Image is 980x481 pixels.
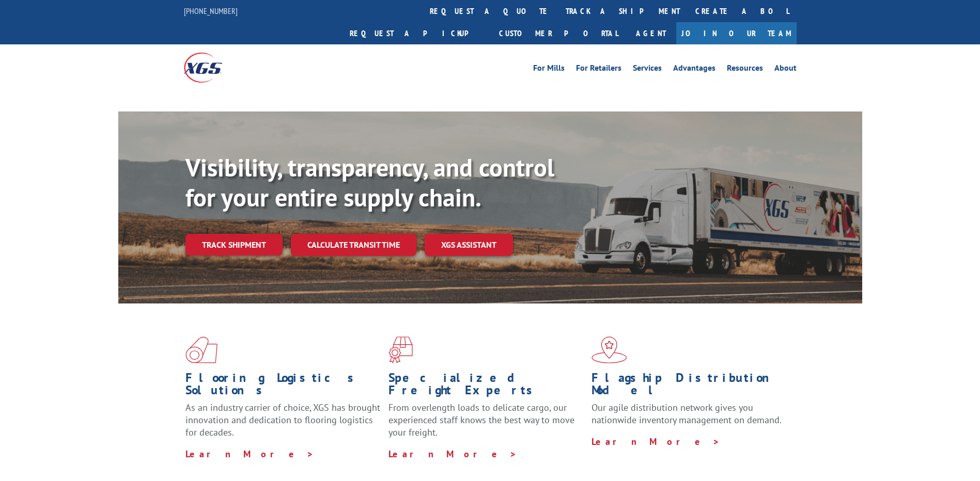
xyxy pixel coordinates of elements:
[185,448,314,460] a: Learn More >
[592,436,720,447] a: Learn More >
[185,372,381,402] h1: Flooring Logistics Solutions
[388,372,584,402] h1: Specialized Freight Experts
[185,402,380,438] span: As an industry carrier of choice, XGS has brought innovation and dedication to flooring logistics...
[592,372,787,402] h1: Flagship Distribution Model
[592,336,627,363] img: xgs-icon-flagship-distribution-model-red
[576,64,621,75] a: For Retailers
[491,22,626,44] a: Customer Portal
[626,22,676,44] a: Agent
[185,151,554,213] b: Visibility, transparency, and control for your entire supply chain.
[676,22,797,44] a: Join Our Team
[388,402,584,447] p: From overlength loads to delicate cargo, our experienced staff knows the best way to move your fr...
[533,64,565,75] a: For Mills
[291,234,416,256] a: Calculate transit time
[673,64,715,75] a: Advantages
[633,64,662,75] a: Services
[774,64,797,75] a: About
[388,336,413,363] img: xgs-icon-focused-on-flooring-red
[592,402,782,426] span: Our agile distribution network gives you nationwide inventory management on demand.
[185,234,283,255] a: Track shipment
[388,448,517,460] a: Learn More >
[185,336,217,363] img: xgs-icon-total-supply-chain-intelligence-red
[727,64,763,75] a: Resources
[425,234,513,256] a: XGS ASSISTANT
[184,6,238,16] a: [PHONE_NUMBER]
[342,22,491,44] a: Request a pickup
